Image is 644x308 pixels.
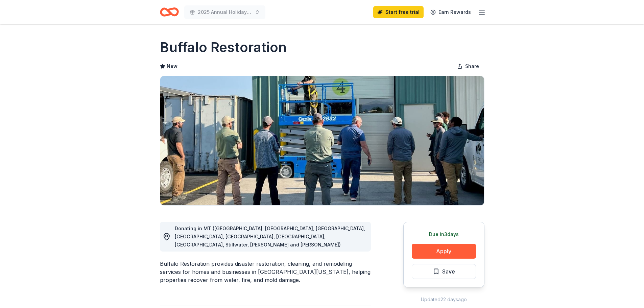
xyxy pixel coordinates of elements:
[426,6,475,18] a: Earn Rewards
[412,264,476,279] button: Save
[412,230,476,238] div: Due in 3 days
[198,8,252,16] span: 2025 Annual Holiday Charity Auction
[167,62,177,70] span: New
[160,4,179,20] a: Home
[452,60,484,73] button: Share
[465,62,479,70] span: Share
[442,267,455,276] span: Save
[373,6,424,18] a: Start free trial
[403,295,484,304] div: Updated 22 days ago
[184,5,265,19] button: 2025 Annual Holiday Charity Auction
[412,244,476,259] button: Apply
[160,76,484,205] img: Image for Buffalo Restoration
[160,260,371,284] div: Buffalo Restoration provides disaster restoration, cleaning, and remodeling services for homes an...
[160,38,287,57] h1: Buffalo Restoration
[175,226,365,247] span: Donating in MT ([GEOGRAPHIC_DATA], [GEOGRAPHIC_DATA], [GEOGRAPHIC_DATA], [GEOGRAPHIC_DATA], [GEOG...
